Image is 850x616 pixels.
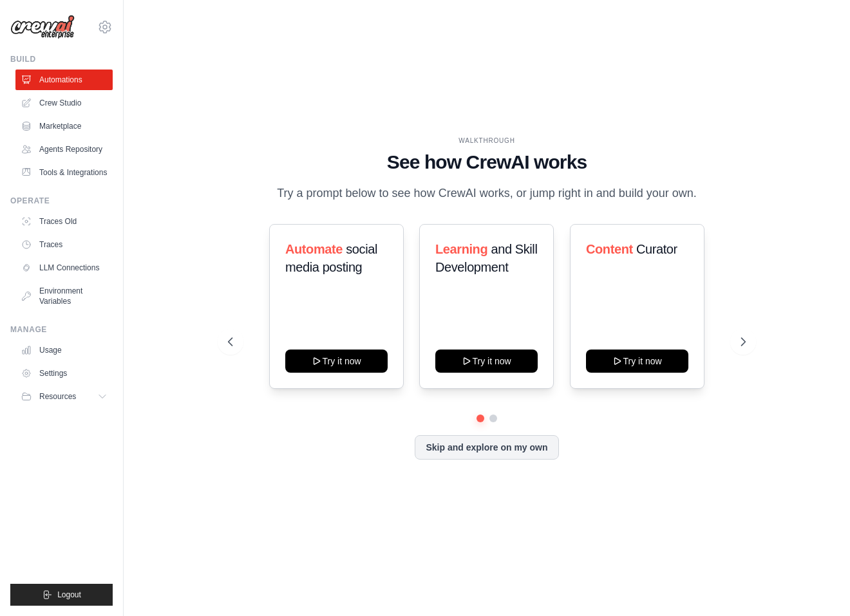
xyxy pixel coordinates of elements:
span: Resources [39,391,76,402]
span: Content [586,242,633,256]
a: Crew Studio [15,93,113,113]
div: Operate [10,196,113,206]
button: Try it now [285,350,388,373]
span: Automate [285,242,343,256]
h1: See how CrewAI works [228,151,745,174]
a: LLM Connections [15,257,113,278]
a: Environment Variables [15,281,113,312]
a: Traces Old [15,211,113,232]
span: Curator [636,242,677,256]
a: Marketplace [15,116,113,136]
span: Learning [435,242,487,256]
a: Automations [15,70,113,90]
button: Skip and explore on my own [415,435,558,460]
span: Logout [57,590,81,600]
div: WALKTHROUGH [228,136,745,145]
a: Agents Repository [15,139,113,160]
button: Try it now [435,350,538,373]
button: Logout [10,584,113,606]
a: Traces [15,234,113,255]
button: Resources [15,386,113,407]
p: Try a prompt below to see how CrewAI works, or jump right in and build your own. [270,184,703,203]
a: Usage [15,340,113,360]
a: Settings [15,363,113,384]
button: Try it now [586,350,688,373]
span: social media posting [285,242,377,274]
div: Manage [10,324,113,335]
div: Build [10,54,113,64]
a: Tools & Integrations [15,162,113,183]
img: Logo [10,15,75,39]
span: and Skill Development [435,242,537,274]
